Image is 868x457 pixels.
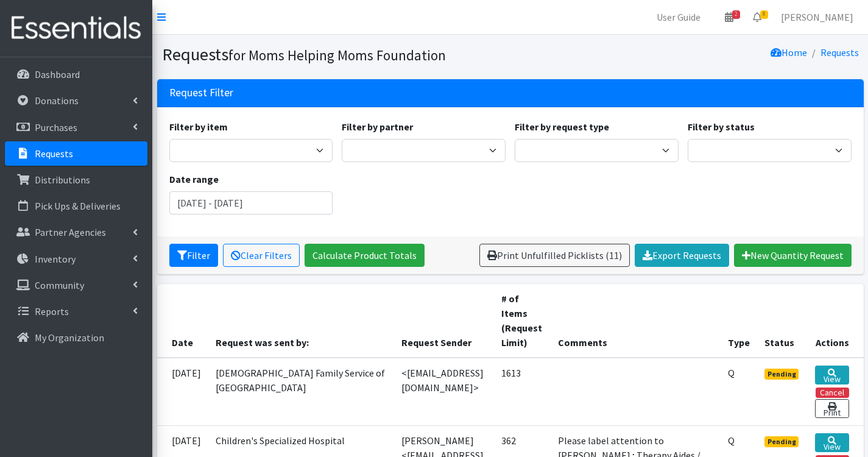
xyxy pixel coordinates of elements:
[764,369,799,380] span: Pending
[5,115,147,140] a: Purchases
[647,5,710,29] a: User Guide
[35,174,90,186] p: Distributions
[35,305,69,317] p: Reports
[223,244,300,267] a: Clear Filters
[5,299,147,324] a: Reports
[808,284,863,358] th: Actions
[35,68,80,80] p: Dashboard
[721,284,757,358] th: Type
[169,244,218,267] button: Filter
[5,88,147,113] a: Donations
[35,147,73,160] p: Requests
[5,141,147,166] a: Requests
[35,121,77,133] p: Purchases
[715,5,743,29] a: 2
[494,284,551,358] th: # of Items (Request Limit)
[208,358,394,426] td: [DEMOGRAPHIC_DATA] Family Service of [GEOGRAPHIC_DATA]
[394,358,494,426] td: <[EMAIL_ADDRESS][DOMAIN_NAME]>
[732,10,740,19] span: 2
[688,119,755,134] label: Filter by status
[479,244,630,267] a: Print Unfulfilled Picklists (11)
[635,244,729,267] a: Export Requests
[35,200,121,212] p: Pick Ups & Deliveries
[5,194,147,218] a: Pick Ups & Deliveries
[5,247,147,271] a: Inventory
[728,434,735,447] abbr: Quantity
[169,172,219,186] label: Date range
[743,5,771,29] a: 8
[342,119,413,134] label: Filter by partner
[816,388,849,398] button: Cancel
[5,220,147,244] a: Partner Agencies
[228,46,446,64] small: for Moms Helping Moms Foundation
[728,367,735,379] abbr: Quantity
[35,279,84,291] p: Community
[757,284,808,358] th: Status
[760,10,768,19] span: 8
[494,358,551,426] td: 1613
[815,433,849,452] a: View
[169,191,333,214] input: January 1, 2011 - December 31, 2011
[820,46,859,58] a: Requests
[771,46,807,58] a: Home
[169,87,233,99] h3: Request Filter
[771,5,863,29] a: [PERSON_NAME]
[157,358,208,426] td: [DATE]
[35,253,76,265] p: Inventory
[815,399,849,418] a: Print
[5,168,147,192] a: Distributions
[35,331,104,344] p: My Organization
[551,284,721,358] th: Comments
[764,436,799,447] span: Pending
[162,44,506,65] h1: Requests
[394,284,494,358] th: Request Sender
[5,62,147,87] a: Dashboard
[5,8,147,49] img: HumanEssentials
[35,94,79,107] p: Donations
[734,244,852,267] a: New Quantity Request
[5,273,147,297] a: Community
[5,325,147,350] a: My Organization
[815,366,849,384] a: View
[157,284,208,358] th: Date
[169,119,228,134] label: Filter by item
[208,284,394,358] th: Request was sent by:
[515,119,609,134] label: Filter by request type
[35,226,106,238] p: Partner Agencies
[305,244,425,267] a: Calculate Product Totals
